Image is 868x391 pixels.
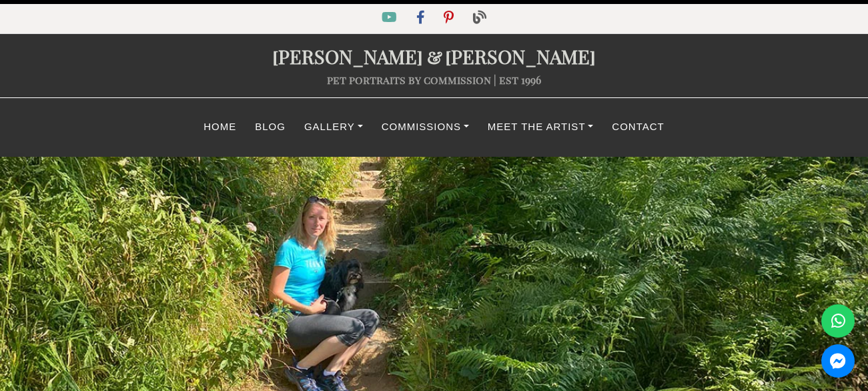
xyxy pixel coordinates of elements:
a: Home [194,114,246,140]
a: [PERSON_NAME]&[PERSON_NAME] [272,43,596,69]
a: Commissions [372,114,478,140]
a: WhatsApp [821,304,855,338]
a: Meet The Artist [478,114,603,140]
a: Contact [602,114,673,140]
a: YouTube [374,13,408,24]
a: Gallery [295,114,372,140]
a: pet portraits by commission | est 1996 [327,73,541,87]
a: Messenger [821,344,855,378]
a: Blog [246,114,295,140]
span: & [423,43,445,69]
a: Blog [465,13,494,24]
a: Pinterest [436,13,464,24]
a: Facebook [408,13,436,24]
